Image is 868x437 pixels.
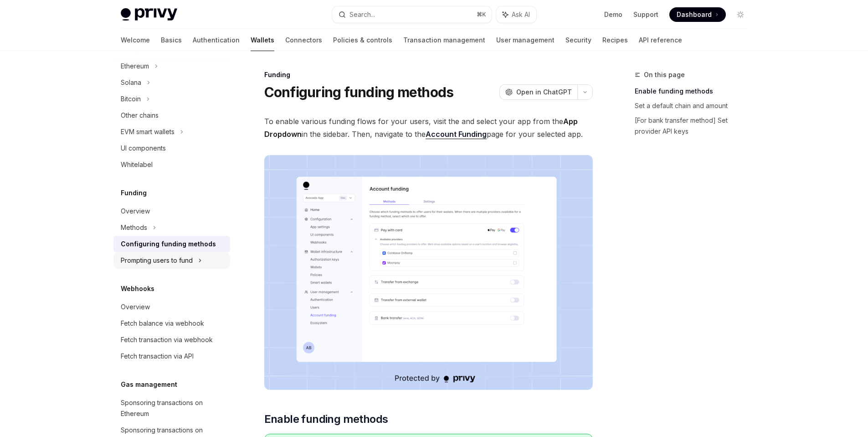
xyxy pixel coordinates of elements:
[121,29,150,51] a: Welcome
[121,126,175,137] div: EVM smart wallets
[477,11,486,18] span: ⌘ K
[121,8,177,21] img: light logo
[121,351,194,362] div: Fetch transaction via API
[121,222,147,233] div: Methods
[264,155,593,390] img: Fundingupdate PNG
[635,84,755,99] a: Enable funding methods
[285,29,322,51] a: Connectors
[633,10,658,19] a: Support
[121,283,154,294] h5: Webhooks
[635,99,755,113] a: Set a default chain and amount
[121,143,166,154] div: UI components
[669,7,726,22] a: Dashboard
[264,84,454,100] h1: Configuring funding methods
[121,379,177,390] h5: Gas management
[113,348,230,364] a: Fetch transaction via API
[121,318,204,329] div: Fetch balance via webhook
[121,110,159,121] div: Other chains
[121,397,225,419] div: Sponsoring transactions on Ethereum
[121,206,150,217] div: Overview
[516,88,572,97] span: Open in ChatGPT
[644,69,685,80] span: On this page
[496,6,536,23] button: Ask AI
[639,29,682,51] a: API reference
[677,10,712,19] span: Dashboard
[496,29,555,51] a: User management
[113,315,230,332] a: Fetch balance via webhook
[426,130,487,139] a: Account Funding
[121,255,193,266] div: Prompting users to fund
[264,70,593,79] div: Funding
[565,29,591,51] a: Security
[121,77,141,88] div: Solana
[403,29,485,51] a: Transaction management
[604,10,622,19] a: Demo
[113,395,230,422] a: Sponsoring transactions on Ethereum
[121,239,216,250] div: Configuring funding methods
[121,159,153,170] div: Whitelabel
[121,187,147,198] h5: Funding
[113,140,230,156] a: UI components
[113,203,230,219] a: Overview
[264,115,593,140] span: To enable various funding flows for your users, visit the and select your app from the in the sid...
[251,29,274,51] a: Wallets
[333,29,392,51] a: Policies & controls
[264,412,388,427] span: Enable funding methods
[349,9,375,20] div: Search...
[635,113,755,139] a: [For bank transfer method] Set provider API keys
[113,332,230,348] a: Fetch transaction via webhook
[121,302,150,312] div: Overview
[113,299,230,315] a: Overview
[332,6,492,23] button: Search...⌘K
[113,236,230,252] a: Configuring funding methods
[113,156,230,173] a: Whitelabel
[512,10,530,19] span: Ask AI
[161,29,182,51] a: Basics
[121,94,141,104] div: Bitcoin
[121,334,213,345] div: Fetch transaction via webhook
[602,29,628,51] a: Recipes
[499,84,577,100] button: Open in ChatGPT
[113,107,230,124] a: Other chains
[733,7,748,22] button: Toggle dark mode
[193,29,240,51] a: Authentication
[121,61,149,72] div: Ethereum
